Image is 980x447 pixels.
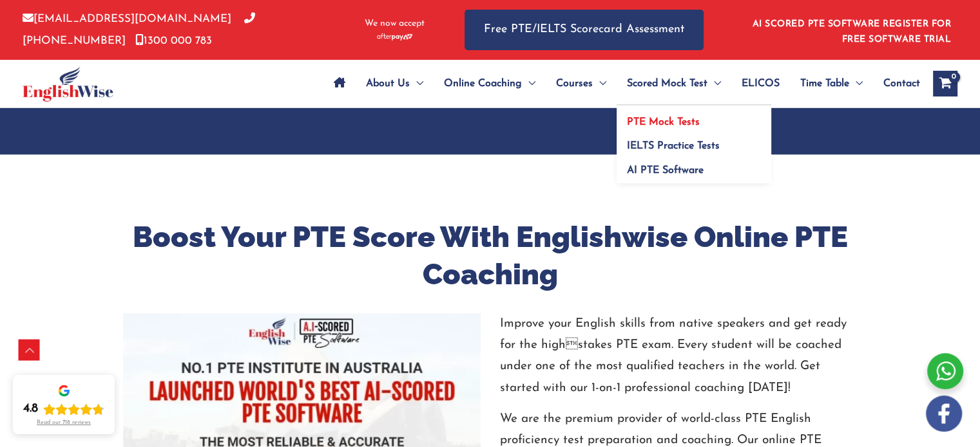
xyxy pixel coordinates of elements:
[617,61,731,106] a: Scored Mock TestMenu Toggle
[617,105,771,130] a: PTE Mock Tests
[323,61,920,106] nav: Site Navigation: Main Menu
[617,154,771,183] a: AI PTE Software
[546,61,617,106] a: CoursesMenu Toggle
[745,9,957,51] aside: Header Widget 1
[617,130,771,154] a: IELTS Practice Tests
[593,61,606,106] span: Menu Toggle
[627,165,704,176] span: AI PTE Software
[23,401,104,417] div: Rating: 4.8 out of 5
[356,61,434,106] a: About UsMenu Toggle
[753,19,952,44] a: AI SCORED PTE SOFTWARE REGISTER FOR FREE SOFTWARE TRIAL
[790,61,873,106] a: Time TableMenu Toggle
[123,219,858,294] h2: Boost Your PTE Score With Englishwise Online PTE Coaching
[627,117,700,127] span: PTE Mock Tests
[23,14,231,24] a: [EMAIL_ADDRESS][DOMAIN_NAME]
[556,61,593,106] span: Courses
[883,61,920,106] span: Contact
[135,35,212,46] a: 1300 000 783
[37,419,91,426] div: Read our 718 reviews
[444,61,522,106] span: Online Coaching
[849,61,863,106] span: Menu Toggle
[926,396,962,432] img: white-facebook.png
[366,61,410,106] span: About Us
[23,66,113,102] img: cropped-ew-logo
[627,141,720,151] span: IELTS Practice Tests
[410,61,423,106] span: Menu Toggle
[500,313,858,399] p: Improve your English skills from native speakers and get ready for the highstakes PTE exam. Ever...
[522,61,535,106] span: Menu Toggle
[933,71,957,96] a: View Shopping Cart, empty
[873,61,920,106] a: Contact
[627,61,707,106] span: Scored Mock Test
[465,10,704,50] a: Free PTE/IELTS Scorecard Assessment
[434,61,546,106] a: Online CoachingMenu Toggle
[365,17,425,30] span: We now accept
[800,61,849,106] span: Time Table
[377,33,412,41] img: Afterpay-Logo
[23,401,38,417] div: 4.8
[742,61,780,106] span: ELICOS
[707,61,721,106] span: Menu Toggle
[23,14,255,46] a: [PHONE_NUMBER]
[731,61,790,106] a: ELICOS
